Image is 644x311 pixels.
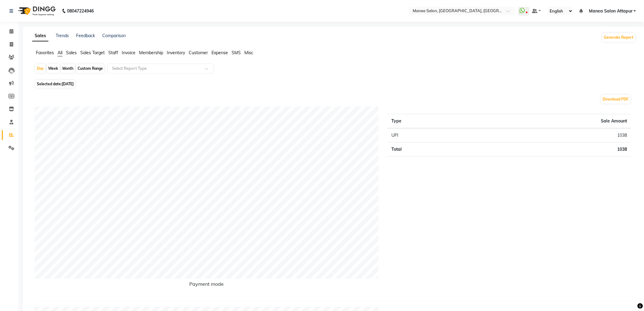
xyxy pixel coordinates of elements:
img: logo [16,2,57,19]
td: UPI [388,128,472,143]
span: Favorites [36,50,54,55]
span: Staff [108,50,118,55]
div: Custom Range [76,64,104,73]
td: 1038 [472,143,631,157]
a: Sales [32,30,48,41]
span: SMS [232,50,241,55]
th: Sale Amount [472,114,631,129]
button: Download PDF [601,95,630,104]
a: Comparison [102,33,126,38]
div: Week [47,64,60,73]
th: Type [388,114,472,129]
td: Total [388,143,472,157]
td: 1038 [472,128,631,143]
div: Day [35,64,45,73]
span: All [58,50,62,55]
a: Feedback [76,33,95,38]
span: Membership [139,50,163,55]
button: Generate Report [603,33,635,42]
span: Sales Target [80,50,105,55]
span: Misc [244,50,253,55]
a: Trends [56,33,69,38]
span: Sales [66,50,77,55]
b: 08047224946 [67,2,94,19]
span: Selected date: [35,80,75,88]
span: Inventory [167,50,185,55]
span: Expense [212,50,228,55]
span: [DATE] [62,82,74,86]
h6: Payment mode [35,281,379,289]
span: Invoice [122,50,135,55]
div: Month [61,64,75,73]
span: Manea Salon Attapur [589,8,632,14]
span: Customer [189,50,208,55]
